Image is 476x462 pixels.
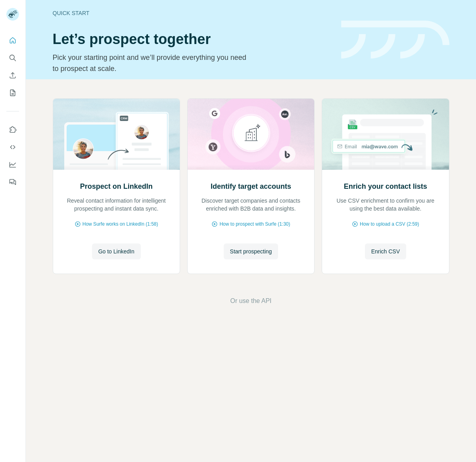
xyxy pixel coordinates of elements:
[98,247,134,255] span: Go to LinkedIn
[360,220,419,228] span: How to upload a CSV (2:59)
[211,181,291,192] h2: Identify target accounts
[219,220,290,228] span: How to prospect with Surfe (1:30)
[196,197,306,213] p: Discover target companies and contacts enriched with B2B data and insights.
[61,197,172,213] p: Reveal contact information for intelligent prospecting and instant data sync.
[230,296,271,306] button: Or use the API
[224,243,278,259] button: Start prospecting
[344,181,427,192] h2: Enrich your contact lists
[53,99,180,170] img: Prospect on LinkedIn
[53,9,332,17] div: Quick start
[6,68,19,82] button: Enrich CSV
[53,52,251,74] p: Pick your starting point and we’ll provide everything you need to prospect at scale.
[230,247,272,255] span: Start prospecting
[6,51,19,65] button: Search
[365,243,406,259] button: Enrich CSV
[6,157,19,172] button: Dashboard
[80,181,153,192] h2: Prospect on LinkedIn
[187,99,315,170] img: Identify target accounts
[6,123,19,137] button: Use Surfe on LinkedIn
[371,247,400,255] span: Enrich CSV
[6,175,19,189] button: Feedback
[6,33,19,48] button: Quick start
[83,220,158,228] span: How Surfe works on LinkedIn (1:58)
[6,140,19,154] button: Use Surfe API
[322,99,449,170] img: Enrich your contact lists
[53,31,332,47] h1: Let’s prospect together
[330,197,441,213] p: Use CSV enrichment to confirm you are using the best data available.
[92,243,141,259] button: Go to LinkedIn
[6,86,19,100] button: My lists
[341,21,449,59] img: banner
